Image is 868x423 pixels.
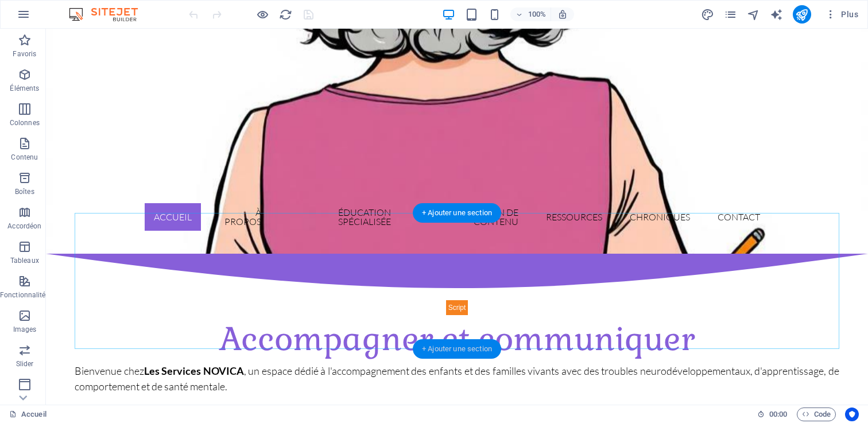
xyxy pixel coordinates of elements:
button: Usercentrics [845,408,859,421]
button: design [701,7,715,21]
h6: 100% [528,7,546,21]
i: AI Writer [770,8,783,21]
p: Accordéon [7,222,41,231]
p: Favoris [13,49,36,59]
button: reload [278,7,292,21]
i: Pages (Ctrl+Alt+S) [724,8,737,21]
span: Plus [825,9,858,20]
button: Cliquez ici pour quitter le mode Aperçu et poursuivre l'édition. [255,7,269,21]
p: Boîtes [15,187,34,196]
i: Design (Ctrl+Alt+Y) [701,8,714,21]
i: Publier [795,8,808,21]
button: Plus [820,5,863,24]
div: + Ajouter une section [413,339,501,359]
i: Navigateur [747,8,760,21]
p: Images [13,325,37,334]
span: Code [802,408,831,421]
button: publish [793,5,811,24]
button: 100% [510,7,551,21]
i: Actualiser la page [279,8,292,21]
img: Editor Logo [66,7,152,21]
i: Lors du redimensionnement, ajuster automatiquement le niveau de zoom en fonction de l'appareil sé... [557,9,568,20]
button: navigator [747,7,761,21]
p: Contenu [11,153,38,162]
p: Slider [16,359,34,368]
button: pages [724,7,738,21]
a: Cliquez pour annuler la sélection. Double-cliquez pour ouvrir Pages. [9,408,46,421]
span: 00 00 [769,408,787,421]
p: Colonnes [10,118,40,127]
h6: Durée de la session [757,408,788,421]
button: text_generator [770,7,784,21]
p: Éléments [10,84,39,93]
button: Code [797,408,836,421]
span: : [777,410,779,418]
p: Tableaux [10,256,39,265]
div: + Ajouter une section [413,203,501,223]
